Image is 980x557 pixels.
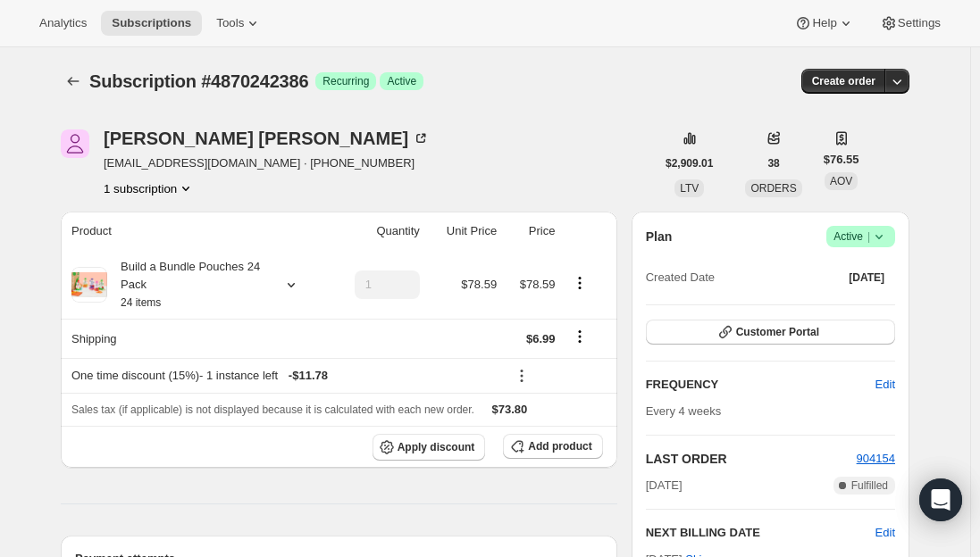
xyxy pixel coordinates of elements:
button: Product actions [104,179,195,197]
span: LTV [680,182,699,195]
span: Created Date [646,269,715,287]
th: Quantity [330,212,425,251]
span: Edit [875,376,895,394]
span: [DATE] [646,477,683,495]
span: Settings [898,16,941,30]
span: AOV [830,175,852,187]
button: 38 [757,151,790,176]
button: Shipping actions [565,327,594,346]
span: Ashley Garcia [61,129,89,158]
button: [DATE] [838,265,895,290]
span: Recurring [322,74,369,88]
button: Apply discount [373,434,486,461]
button: $2,909.01 [655,151,724,176]
span: $78.59 [520,278,556,291]
small: 24 items [121,296,161,309]
span: Sales tax (if applicable) is not displayed because it is calculated with each new order. [71,403,474,416]
th: Shipping [61,319,330,358]
span: Tools [216,16,244,30]
span: [DATE] [849,270,884,285]
span: Active [387,74,416,88]
div: [PERSON_NAME] [PERSON_NAME] [104,129,430,147]
button: Help [783,11,865,36]
span: Subscriptions [112,16,191,30]
button: Create order [801,69,886,94]
span: | [867,229,870,244]
button: Edit [875,524,895,542]
span: [EMAIL_ADDRESS][DOMAIN_NAME] · [PHONE_NUMBER] [104,154,430,172]
span: ORDERS [750,182,796,195]
div: One time discount (15%) - 1 instance left [71,367,497,385]
button: Product actions [565,273,594,293]
span: $76.55 [824,151,859,169]
button: Add product [503,434,602,459]
span: Every 4 weeks [646,404,722,418]
div: Build a Bundle Pouches 24 Pack [107,258,268,312]
span: Create order [812,74,875,88]
h2: LAST ORDER [646,450,857,468]
span: $78.59 [461,278,497,291]
th: Unit Price [425,212,502,251]
span: Subscription #4870242386 [89,71,308,91]
button: Subscriptions [61,69,86,94]
span: Customer Portal [736,325,819,339]
button: Tools [205,11,272,36]
span: Help [812,16,836,30]
button: Edit [865,370,906,399]
span: Fulfilled [851,478,888,493]
h2: NEXT BILLING DATE [646,524,875,542]
h2: FREQUENCY [646,376,875,394]
a: 904154 [857,452,895,465]
button: Subscriptions [101,11,202,36]
h2: Plan [646,228,673,245]
button: Customer Portal [646,320,895,345]
span: $2,909.01 [666,156,713,170]
button: Settings [869,11,951,36]
span: 38 [767,156,779,170]
span: Active [833,228,888,245]
span: Analytics [39,16,87,30]
button: 904154 [857,450,895,468]
button: Analytics [29,11,97,36]
th: Price [502,212,560,251]
span: $73.80 [492,403,528,416]
span: Apply discount [398,440,475,454]
span: Add product [528,439,591,453]
th: Product [61,212,330,251]
span: - $11.78 [289,367,328,385]
span: $6.99 [526,332,556,345]
div: Open Intercom Messenger [919,478,962,521]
